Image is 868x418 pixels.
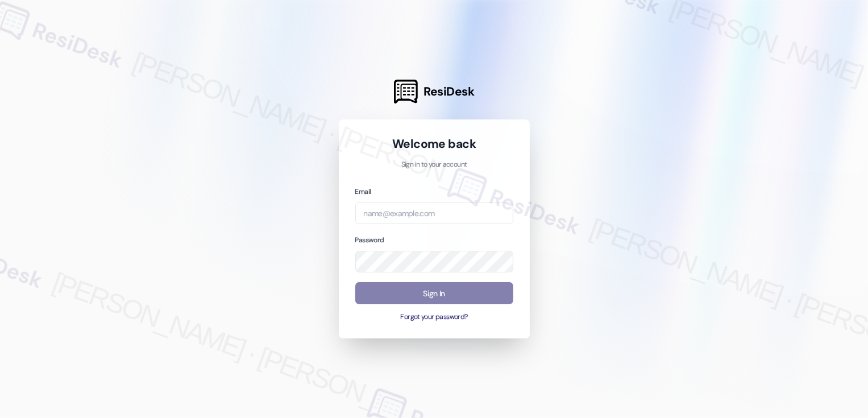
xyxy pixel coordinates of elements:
input: name@example.com [355,202,513,224]
label: Email [355,187,371,196]
button: Forgot your password? [355,312,513,322]
label: Password [355,235,384,245]
img: ResiDesk Logo [394,80,418,104]
p: Sign in to your account [355,160,513,170]
span: ResiDesk [423,84,474,100]
h1: Welcome back [355,136,513,152]
button: Sign In [355,282,513,304]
